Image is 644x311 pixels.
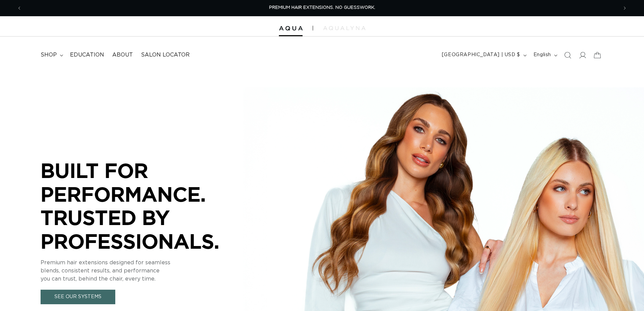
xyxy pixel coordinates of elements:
[41,259,243,283] p: Premium hair extensions designed for seamless blends, consistent results, and performance you can...
[269,5,375,10] span: PREMIUM HAIR EXTENSIONS. NO GUESSWORK.
[12,2,27,15] button: Previous announcement
[41,159,243,253] p: BUILT FOR PERFORMANCE. TRUSTED BY PROFESSIONALS.
[66,47,108,63] a: Education
[529,49,560,62] button: English
[617,2,632,15] button: Next announcement
[438,49,529,62] button: [GEOGRAPHIC_DATA] | USD $
[70,51,104,59] span: Education
[323,26,365,30] img: aqualyna.com
[41,290,115,304] a: See Our Systems
[560,48,575,63] summary: Search
[137,47,194,63] a: Salon Locator
[279,26,303,31] img: Aqua Hair Extensions
[533,51,551,59] span: English
[112,51,133,59] span: About
[41,51,57,59] span: shop
[108,47,137,63] a: About
[141,51,190,59] span: Salon Locator
[37,47,66,63] summary: shop
[442,51,520,59] span: [GEOGRAPHIC_DATA] | USD $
